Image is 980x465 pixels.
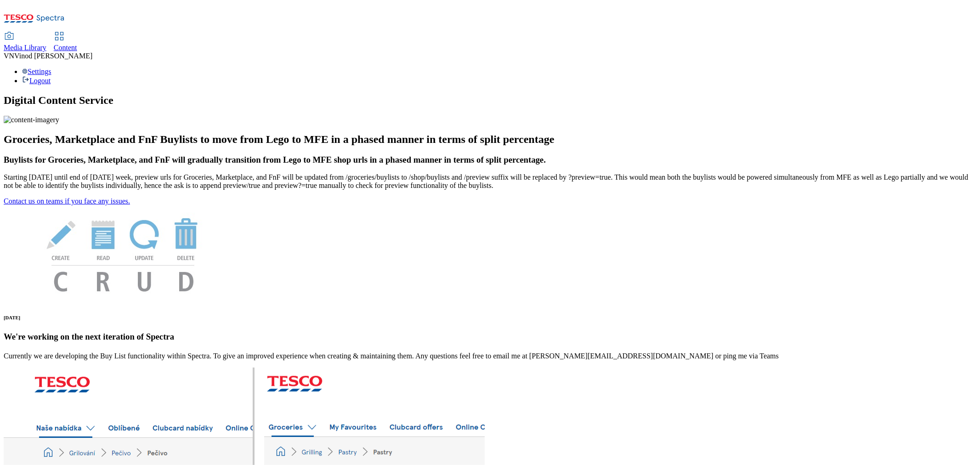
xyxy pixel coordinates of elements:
[4,205,243,301] img: News Image
[4,173,976,190] p: Starting [DATE] until end of [DATE] week, preview urls for Groceries, Marketplace, and FnF will b...
[4,33,46,52] a: Media Library
[4,332,976,342] h3: We're working on the next iteration of Spectra
[4,52,14,60] span: VN
[4,352,976,360] p: Currently we are developing the Buy List functionality within Spectra. To give an improved experi...
[4,133,976,146] h2: Groceries, Marketplace and FnF Buylists to move from Lego to MFE in a phased manner in terms of s...
[54,44,77,51] span: Content
[4,94,976,107] h1: Digital Content Service
[22,77,51,85] a: Logout
[22,68,51,75] a: Settings
[4,155,976,165] h3: Buylists for Groceries, Marketplace, and FnF will gradually transition from Lego to MFE shop urls...
[4,197,130,205] a: Contact us on teams if you face any issues.
[4,44,46,51] span: Media Library
[4,116,59,124] img: content-imagery
[54,33,77,52] a: Content
[14,52,92,60] span: Vinod [PERSON_NAME]
[4,315,976,320] h6: [DATE]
